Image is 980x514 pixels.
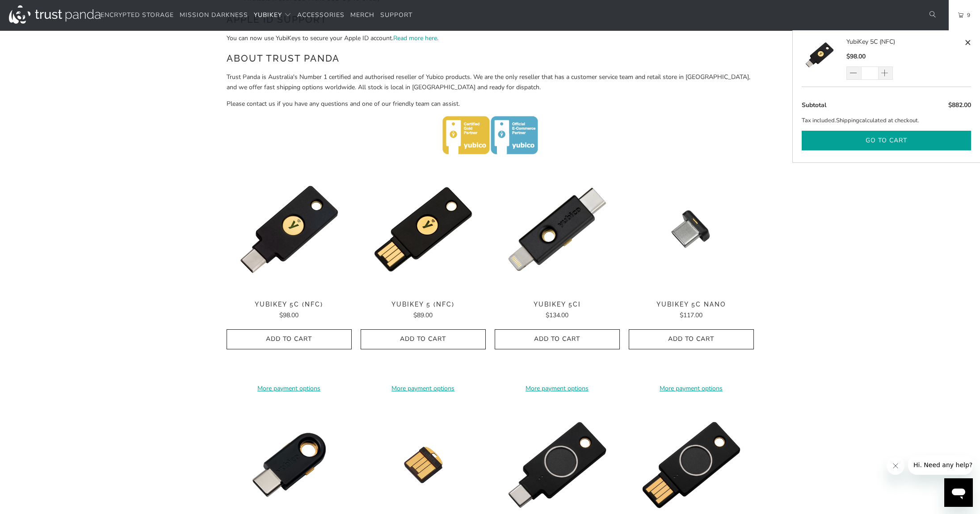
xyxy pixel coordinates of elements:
[227,329,352,349] button: Add to Cart
[495,384,620,394] a: More payment options
[629,167,754,292] img: YubiKey 5C Nano - Trust Panda
[227,99,754,109] p: Please contact us if you have any questions and one of our friendly team can assist.
[180,5,248,26] a: Mission Darkness
[802,37,837,73] img: YubiKey 5C (NFC)
[495,329,620,349] button: Add to Cart
[380,11,412,19] span: Support
[393,34,437,42] a: Read more here
[101,5,174,26] a: Encrypted Storage
[887,457,904,475] iframe: Close message
[495,167,620,292] img: YubiKey 5Ci - Trust Panda
[495,301,620,308] span: YubiKey 5Ci
[227,51,754,66] h2: About Trust Panda
[361,167,486,292] a: YubiKey 5 (NFC) - Trust Panda YubiKey 5 (NFC) - Trust Panda
[802,116,971,125] p: Tax included. calculated at checkout.
[629,301,754,308] span: YubiKey 5C Nano
[180,11,248,19] span: Mission Darkness
[361,384,486,394] a: More payment options
[101,5,412,26] nav: Translation missing: en.navigation.header.main_nav
[361,301,486,320] a: YubiKey 5 (NFC) $89.00
[361,167,486,292] img: YubiKey 5 (NFC) - Trust Panda
[350,5,374,26] a: Merch
[236,336,342,343] span: Add to Cart
[638,336,744,343] span: Add to Cart
[297,5,345,26] a: Accessories
[944,478,973,507] iframe: Button to launch messaging window
[680,311,702,319] span: $117.00
[629,384,754,394] a: More payment options
[948,101,971,109] span: $882.00
[380,5,412,26] a: Support
[802,131,971,151] button: Go to cart
[254,5,291,26] summary: YubiKey
[629,167,754,292] a: YubiKey 5C Nano - Trust Panda YubiKey 5C Nano - Trust Panda
[802,37,846,80] a: YubiKey 5C (NFC)
[361,329,486,349] button: Add to Cart
[350,11,374,19] span: Merch
[297,11,345,19] span: Accessories
[495,301,620,320] a: YubiKey 5Ci $134.00
[908,455,973,475] iframe: Message from company
[504,336,610,343] span: Add to Cart
[846,52,866,61] span: $98.00
[546,311,568,319] span: $134.00
[629,301,754,320] a: YubiKey 5C Nano $117.00
[836,116,859,125] a: Shipping
[963,10,971,20] span: 9
[227,301,352,320] a: YubiKey 5C (NFC) $98.00
[227,167,352,292] img: YubiKey 5C (NFC) - Trust Panda
[370,336,476,343] span: Add to Cart
[227,167,352,292] a: YubiKey 5C (NFC) - Trust Panda YubiKey 5C (NFC) - Trust Panda
[361,301,486,308] span: YubiKey 5 (NFC)
[101,11,174,19] span: Encrypted Storage
[254,11,282,19] span: YubiKey
[629,329,754,349] button: Add to Cart
[495,167,620,292] a: YubiKey 5Ci - Trust Panda YubiKey 5Ci - Trust Panda
[227,384,352,394] a: More payment options
[413,311,433,319] span: $89.00
[227,72,754,92] p: Trust Panda is Australia's Number 1 certified and authorised reseller of Yubico products. We are ...
[802,101,826,109] span: Subtotal
[279,311,299,319] span: $98.00
[846,37,962,47] a: YubiKey 5C (NFC)
[227,301,352,308] span: YubiKey 5C (NFC)
[227,33,754,43] p: You can now use YubiKeys to secure your Apple ID account. .
[9,5,101,24] img: Trust Panda Australia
